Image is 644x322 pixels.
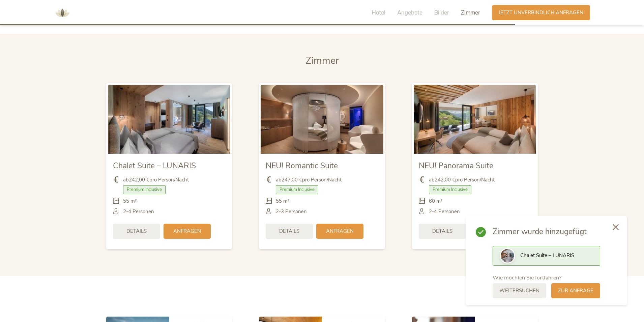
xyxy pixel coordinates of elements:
span: NEU! Romantic Suite [266,160,338,171]
span: 55 m² [276,198,290,205]
span: Premium Inclusive [429,185,471,194]
span: Anfragen [326,228,354,235]
span: 60 m² [429,198,443,205]
span: Anfragen [173,228,201,235]
a: AMONTI & LUNARIS Wellnessresort [52,10,72,15]
span: 55 m² [123,198,137,205]
span: ab pro Person/Nacht [276,176,342,183]
span: ab pro Person/Nacht [429,176,495,183]
span: Details [279,228,299,235]
span: Hotel [372,9,385,17]
span: Bilder [434,9,449,17]
span: Details [432,228,452,235]
img: Chalet Suite – LUNARIS [108,85,230,154]
span: Zimmer wurde hinzugefügt [493,226,600,237]
span: 2-4 Personen [429,208,460,215]
b: 242,00 € [435,176,455,183]
span: Premium Inclusive [123,185,166,194]
span: zur Anfrage [558,287,593,294]
img: NEU! Panorama Suite [414,85,536,154]
img: NEU! Romantic Suite [261,85,383,154]
span: Jetzt unverbindlich anfragen [499,9,583,16]
span: Details [126,228,147,235]
span: Premium Inclusive [276,185,318,194]
img: AMONTI & LUNARIS Wellnessresort [52,3,72,23]
span: Wie möchten Sie fortfahren? [493,274,561,281]
span: ab pro Person/Nacht [123,176,189,183]
span: Chalet Suite – LUNARIS [520,252,574,259]
span: Zimmer [305,54,339,67]
span: Zimmer [461,9,480,17]
b: 247,00 € [282,176,302,183]
b: 242,00 € [129,176,149,183]
span: weitersuchen [499,287,539,294]
span: 2-3 Personen [276,208,307,215]
span: NEU! Panorama Suite [419,160,493,171]
img: Preview [501,249,514,263]
span: Angebote [397,9,422,17]
span: 2-4 Personen [123,208,154,215]
span: Chalet Suite – LUNARIS [113,160,196,171]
